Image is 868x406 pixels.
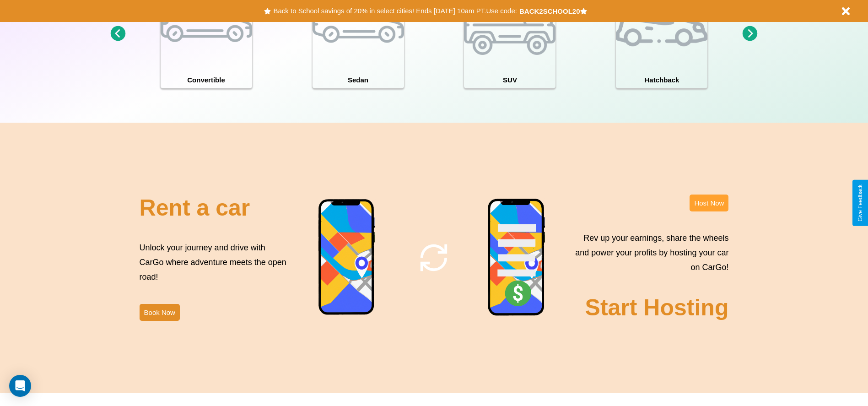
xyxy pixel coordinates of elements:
img: phone [487,198,546,317]
h2: Start Hosting [585,294,729,321]
h4: Hatchback [616,71,707,88]
button: Host Now [690,195,728,211]
b: BACK2SCHOOL20 [519,7,580,15]
h2: Rent a car [140,195,250,221]
h4: Sedan [313,71,404,88]
div: Open Intercom Messenger [9,375,31,397]
button: Book Now [140,304,180,321]
p: Rev up your earnings, share the wheels and power your profits by hosting your car on CarGo! [570,231,728,275]
div: Give Feedback [857,184,863,222]
button: Back to School savings of 20% in select cities! Ends [DATE] 10am PT.Use code: [271,5,519,17]
img: phone [318,199,376,316]
p: Unlock your journey and drive with CarGo where adventure meets the open road! [140,240,290,285]
h4: SUV [464,71,555,88]
h4: Convertible [161,71,252,88]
